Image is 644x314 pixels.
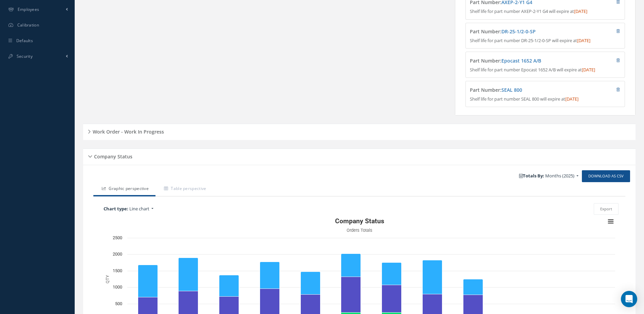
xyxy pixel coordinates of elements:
path: August, 1,033. Work orders received. [423,260,442,294]
a: DR-25-1/2-0-SP [501,28,536,35]
span: [DATE] [574,8,587,14]
button: View chart menu, Company Status [606,217,615,226]
h5: Company Status [92,152,132,160]
h5: Work Order - Work In Progress [91,127,164,135]
span: Defaults [16,38,33,43]
span: : [500,28,536,35]
text: QTY [105,275,110,283]
h4: Part Number [470,29,580,35]
text: Company Status [335,217,384,225]
path: May, 688. Work orders received. [301,272,320,295]
p: Shelf life for part number Epocast 1652 A/B will expire at [470,67,620,73]
b: Chart type: [104,206,128,212]
text: 1000 [113,284,122,290]
a: Chart type: Line chart [100,204,266,214]
path: September, 481. Work orders received. [463,279,483,295]
button: Export [594,203,619,215]
a: Totals By: Months (2025) [516,171,582,181]
path: April, 805. Work orders received. [260,262,280,289]
p: Shelf life for part number DR-25-1/2-0-SP will expire at [470,37,620,44]
p: Shelf life for part number SEAL 800 will expire at [470,96,620,103]
path: February, 1,011. Work orders received. [179,258,198,291]
path: March, 648. Work orders received. [219,275,239,297]
a: Graphic perspective [93,182,155,196]
path: July, 831. Work orders closed. [382,285,402,313]
text: Orders Totals [347,228,372,233]
span: Employees [18,6,39,12]
path: June, 706. Work orders received. [341,254,361,277]
text: 500 [115,301,122,306]
span: [DATE] [582,67,595,73]
span: Security [17,53,33,59]
h4: Part Number [470,58,580,64]
a: SEAL 800 [501,87,522,93]
p: Shelf life for part number AXEP-2-Y1 G4 will expire at [470,8,620,15]
a: Epocast 1652 A/B [501,57,541,64]
span: Calibration [17,22,39,28]
h4: Part Number [470,87,580,93]
span: Months (2025) [545,173,574,179]
text: 2500 [113,235,122,240]
span: : [500,57,541,64]
div: Open Intercom Messenger [621,291,637,307]
path: January, 980. Work orders received. [138,265,158,297]
path: June, 1,079. Work orders closed. [341,277,361,313]
b: Totals By: [519,173,544,179]
span: : [500,87,522,93]
span: Line chart [129,206,149,212]
text: 2000 [113,251,122,257]
text: 1500 [113,268,122,273]
a: Table perspective [155,182,213,196]
span: [DATE] [577,37,590,43]
span: [DATE] [565,96,578,102]
path: July, 678. Work orders received. [382,263,402,285]
a: Download as CSV [582,170,630,182]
